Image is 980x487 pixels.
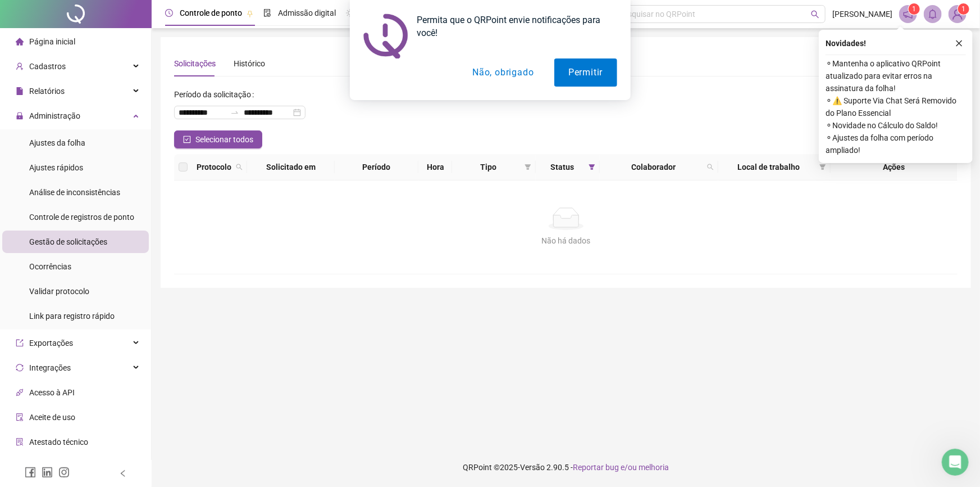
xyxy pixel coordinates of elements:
span: filter [817,159,828,175]
span: Validar protocolo [29,287,89,296]
span: Gestão de solicitações [29,237,107,246]
iframe: Intercom live chat [942,449,969,476]
span: Ocorrências [29,262,71,271]
span: Link para registro rápido [29,312,115,321]
span: swap-right [230,108,239,117]
span: ⚬ Novidade no Cálculo do Saldo! [826,119,966,132]
div: Ações [835,161,953,173]
span: linkedin [42,467,53,478]
span: check-square [183,136,191,143]
div: Não há dados [188,235,944,247]
span: filter [525,164,531,170]
span: filter [819,164,826,170]
span: Reportar bug e/ou melhoria [573,463,669,472]
span: solution [16,438,24,446]
span: Colaborador [604,161,703,173]
span: Versão [520,463,545,472]
span: instagram [58,467,70,478]
span: sync [16,364,24,372]
span: export [16,339,24,347]
div: Permita que o QRPoint envie notificações para você! [408,13,617,39]
span: search [234,159,245,175]
span: Selecionar todos [195,133,253,146]
th: Solicitado em [247,154,335,181]
span: facebook [25,467,36,478]
span: lock [16,112,24,120]
span: Aceite de uso [29,413,75,422]
span: Atestado técnico [29,438,88,447]
span: Acesso à API [29,388,75,397]
span: Controle de registros de ponto [29,213,134,222]
span: Protocolo [197,161,231,173]
span: Status [540,161,584,173]
span: Exportações [29,339,73,348]
span: Ajustes da folha [29,138,85,147]
span: filter [589,164,595,170]
span: filter [586,159,598,175]
span: Integrações [29,363,71,372]
span: ⚬ ⚠️ Suporte Via Chat Será Removido do Plano Essencial [826,94,966,119]
span: search [707,164,714,170]
button: Selecionar todos [174,130,262,148]
span: left [119,470,127,477]
span: api [16,389,24,396]
span: audit [16,413,24,421]
th: Hora [418,154,452,181]
button: Permitir [554,58,617,87]
span: filter [522,159,534,175]
footer: QRPoint © 2025 - 2.90.5 - [152,448,980,487]
span: Local de trabalho [723,161,815,173]
span: Administração [29,111,80,120]
button: Não, obrigado [458,58,548,87]
th: Período [335,154,418,181]
span: Análise de inconsistências [29,188,120,197]
span: ⚬ Ajustes da folha com período ampliado! [826,132,966,156]
span: search [705,159,716,175]
img: notification icon [363,13,408,58]
span: Ajustes rápidos [29,163,83,172]
span: search [236,164,243,170]
span: to [230,108,239,117]
span: Tipo [457,161,520,173]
